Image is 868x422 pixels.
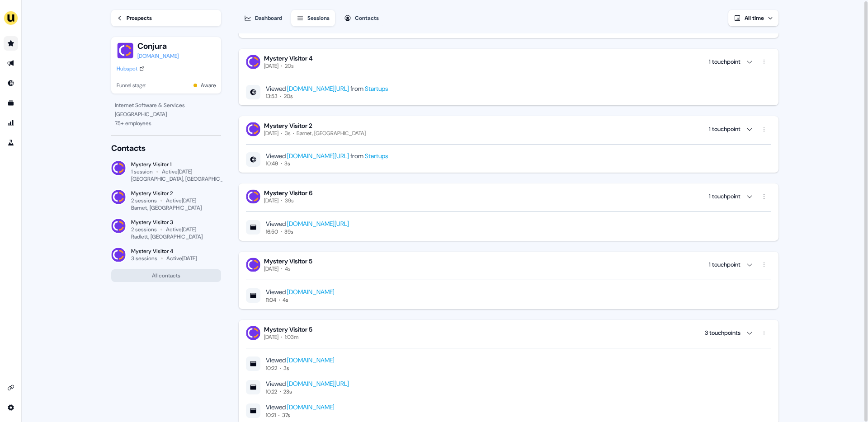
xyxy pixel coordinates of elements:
div: 11:04 [266,296,276,304]
div: Mystery Visitor 5[DATE]1:03m 3 touchpoints [246,341,771,419]
div: Viewed [266,403,335,412]
div: 3s [285,130,290,137]
div: Mystery Visitor 6 [264,189,312,197]
a: Go to Inbound [4,76,18,90]
a: [DOMAIN_NAME][URL] [287,220,349,228]
div: Hubspot [117,64,137,73]
a: [DOMAIN_NAME][URL] [287,84,349,93]
div: Active [DATE] [166,197,196,204]
div: [DATE] [264,130,278,137]
div: 37s [282,412,290,419]
div: 10:22 [266,388,277,395]
div: 4s [285,265,290,272]
button: Mystery Visitor 2[DATE]3sBarnet, [GEOGRAPHIC_DATA] 1 touchpoint [246,122,771,137]
div: 2 sessions [131,197,157,204]
a: [DOMAIN_NAME] [287,403,335,411]
div: Viewed [266,379,349,388]
a: Startups [365,84,388,93]
a: Startups [365,152,388,160]
a: [DOMAIN_NAME][URL] [287,380,349,388]
button: Mystery Visitor 5[DATE]4s 1 touchpoint [246,257,771,272]
a: Go to prospects [4,36,18,51]
div: Contacts [111,143,221,154]
div: Mystery Visitor 3 [131,219,203,226]
div: 1 touchpoint [709,260,741,269]
div: Mystery Visitor 5[DATE]4s 1 touchpoint [246,272,771,304]
div: [GEOGRAPHIC_DATA] [115,110,217,119]
div: Viewed [266,356,335,365]
div: 2 sessions [131,226,157,233]
a: Go to integrations [4,400,18,415]
button: Mystery Visitor 6[DATE]39s 1 touchpoint [246,189,771,204]
div: Viewed [266,219,349,228]
div: 16:50 [266,228,278,235]
a: Go to outbound experience [4,56,18,70]
div: 10:21 [266,412,276,419]
div: Dashboard [255,14,282,23]
button: All time [728,10,778,26]
div: 23s [283,388,292,395]
div: Mystery Visitor 2[DATE]3sBarnet, [GEOGRAPHIC_DATA] 1 touchpoint [246,137,771,167]
div: Active [DATE] [166,255,197,262]
button: Contacts [339,10,384,26]
button: Mystery Visitor 4[DATE]20s 1 touchpoint [246,54,771,70]
div: Mystery Visitor 4[DATE]20s 1 touchpoint [246,70,771,100]
div: 1:03m [285,333,298,341]
div: Viewed [266,287,335,296]
div: 3s [284,160,290,167]
div: Barnet, [GEOGRAPHIC_DATA] [131,204,202,211]
div: 3 sessions [131,255,157,262]
div: 10:22 [266,365,277,372]
a: Go to integrations [4,380,18,395]
div: 13:53 [266,93,278,100]
div: [GEOGRAPHIC_DATA], [GEOGRAPHIC_DATA] [131,175,237,183]
a: [DOMAIN_NAME] [287,288,335,296]
div: 1 touchpoint [709,125,741,134]
button: Aware [201,81,216,90]
div: 39s [285,197,293,204]
span: Funnel stage: [117,81,146,90]
button: Mystery Visitor 5[DATE]1:03m 3 touchpoints [246,325,771,341]
div: Contacts [355,14,379,23]
div: Mystery Visitor 2 [131,190,202,197]
div: [DATE] [264,62,278,70]
div: Mystery Visitor 5 [264,257,312,265]
div: 3 touchpoints [705,328,741,338]
a: Prospects [111,10,221,26]
div: [DATE] [264,333,278,341]
div: Active [DATE] [166,226,196,233]
a: Go to experiments [4,136,18,150]
div: Viewed from [266,152,388,160]
div: Viewed from [266,84,388,93]
div: Barnet, [GEOGRAPHIC_DATA] [297,130,366,137]
div: 75 + employees [115,119,217,128]
div: [DATE] [264,197,278,204]
button: All contacts [111,269,221,282]
div: Mystery Visitor 6[DATE]39s 1 touchpoint [246,204,771,235]
div: Radlett, [GEOGRAPHIC_DATA] [131,233,203,240]
button: Dashboard [239,10,288,26]
div: Mystery Visitor 4 [264,54,313,62]
a: [DOMAIN_NAME] [287,356,335,364]
div: 39s [284,228,293,235]
div: 1 touchpoint [709,57,741,66]
div: Mystery Visitor 1 [131,161,221,168]
a: Go to templates [4,96,18,110]
a: Hubspot [117,64,145,73]
div: Sessions [307,14,330,23]
div: 1 session [131,168,153,175]
div: 10:49 [266,160,278,167]
div: Mystery Visitor 2 [264,122,366,130]
div: 4s [283,296,288,304]
button: Sessions [291,10,335,26]
div: Mystery Visitor 5 [264,325,312,333]
div: 20s [284,93,292,100]
div: Mystery Visitor 4 [131,248,197,255]
button: Conjura [137,41,179,52]
div: Internet Software & Services [115,101,217,110]
a: [DOMAIN_NAME] [137,52,179,61]
div: 3s [283,365,289,372]
div: 20s [285,62,293,70]
div: [DATE] [264,265,278,272]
